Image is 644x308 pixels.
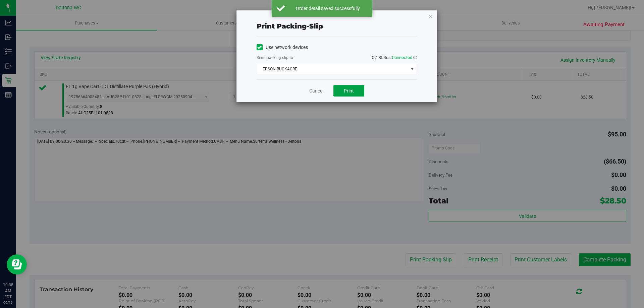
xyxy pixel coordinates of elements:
[372,55,417,60] span: QZ Status:
[408,64,416,74] span: select
[392,55,412,60] span: Connected
[333,85,364,97] button: Print
[257,55,294,61] label: Send packing-slip to:
[257,44,308,51] label: Use network devices
[309,87,323,95] a: Cancel
[257,22,323,30] span: Print packing-slip
[257,64,408,74] span: EPSON-BUCKACRE
[344,88,354,94] span: Print
[288,5,367,12] div: Order detail saved successfully
[7,254,27,274] iframe: Resource center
